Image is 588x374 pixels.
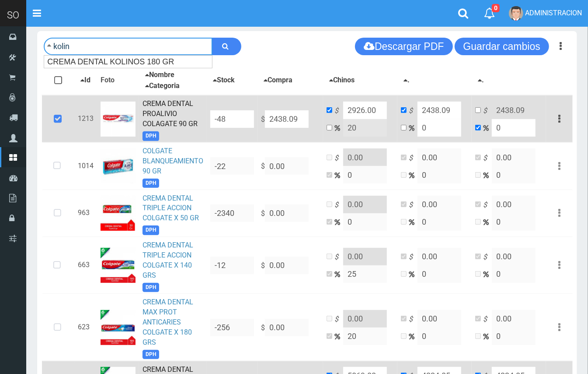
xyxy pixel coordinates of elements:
[475,75,487,86] button: .
[143,99,198,128] a: CREMA DENTAL PROALIVIO COLAGATE 90 GR
[143,81,182,92] button: Categoria
[334,200,343,210] i: $
[257,142,323,190] td: $
[483,200,492,210] i: $
[334,314,343,325] i: $
[74,294,97,361] td: 623
[492,4,500,12] span: 0
[44,38,212,55] input: Ingrese su busqueda
[525,9,582,17] span: ADMINISTRACION
[97,66,139,95] th: Foto
[74,95,97,142] td: 1213
[257,95,323,142] td: $
[334,252,343,262] i: $
[409,200,418,210] i: $
[455,38,549,55] button: Guardar cambios
[74,190,97,237] td: 963
[257,190,323,237] td: $
[44,56,212,68] div: CREMA DENTAL KOLINOS 180 GR
[483,153,492,163] i: $
[483,252,492,262] i: $
[101,310,136,345] img: ...
[210,75,237,86] button: Stock
[143,147,203,175] a: COLGATE BLANQUEAMIENTO 90 GR
[409,153,418,163] i: $
[483,106,492,116] i: $
[143,298,193,346] a: CREMA DENTAL MAX PROT ANTICARIES COLGATE X 180 GRS
[143,179,159,188] span: DPH
[261,75,295,86] button: Compra
[74,237,97,294] td: 663
[78,75,93,86] button: Id
[74,142,97,190] td: 1014
[101,102,136,137] img: ...
[143,194,199,222] a: CREMA DENTAL TRIPLE ACCION COLGATE X 50 GR
[257,294,323,361] td: $
[483,314,492,325] i: $
[355,38,452,55] button: Descargar PDF
[509,6,523,21] img: User Image
[143,70,177,81] button: Nombre
[409,252,418,262] i: $
[143,283,159,292] span: DPH
[257,237,323,294] td: $
[401,75,412,86] button: .
[101,196,136,231] img: ...
[409,314,418,325] i: $
[334,106,343,116] i: $
[327,75,357,86] button: Chinos
[143,226,159,235] span: DPH
[143,131,159,141] span: DPH
[101,248,136,283] img: ...
[409,106,418,116] i: $
[101,148,136,183] img: ...
[143,241,193,279] a: CREMA DENTAL TRIPLE ACCION COLGATE X 140 GRS
[334,153,343,163] i: $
